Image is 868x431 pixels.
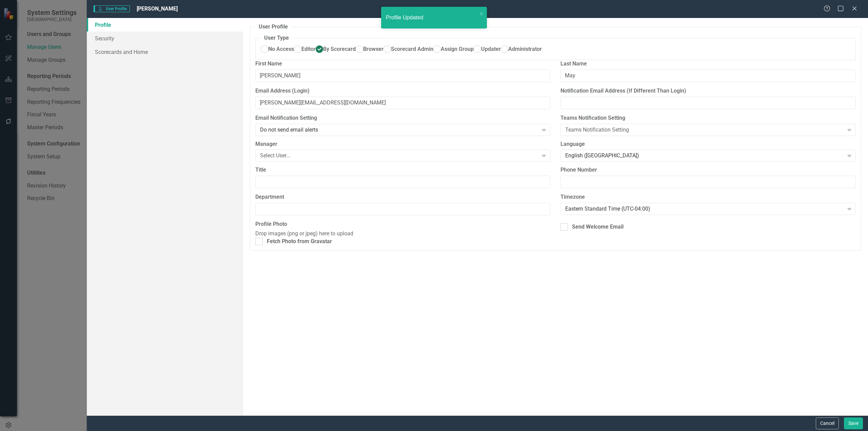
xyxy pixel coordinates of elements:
button: Save [844,417,863,429]
legend: User Profile [255,23,291,31]
div: Teams Notification Setting [565,126,844,134]
label: Profile Photo [255,220,551,228]
div: Eastern Standard Time (UTC-04:00) [565,205,844,213]
span: Administrator [508,46,542,52]
label: Manager [255,140,551,148]
span: By Scorecard [323,46,356,52]
span: Updater [481,46,501,52]
label: Phone Number [560,166,856,174]
label: Language [560,140,856,148]
span: [PERSON_NAME] [137,5,178,12]
div: Do not send email alerts [260,126,538,134]
legend: User Type [261,34,292,42]
div: English ([GEOGRAPHIC_DATA]) [565,152,844,160]
div: Select User... [260,152,538,160]
button: Cancel [816,417,839,429]
span: Scorecard Admin [391,46,433,52]
label: Email Address (Login) [255,87,551,95]
label: Last Name [560,60,856,68]
label: First Name [255,60,551,68]
label: Teams Notification Setting [560,114,856,122]
a: Scorecards and Home [87,45,243,59]
label: Title [255,166,551,174]
span: User Profile [94,5,130,12]
label: Timezone [560,193,856,201]
a: Security [87,32,243,45]
span: Browser [363,46,383,52]
label: Email Notification Setting [255,114,551,122]
span: No Access [268,46,294,52]
button: close [479,9,484,17]
div: Send Welcome Email [572,223,624,231]
label: Department [255,193,551,201]
label: Notification Email Address (If Different Than Login) [560,87,856,95]
span: Assign Group [441,46,474,52]
div: Drop images (png or jpeg) here to upload [255,230,551,238]
a: Profile [87,18,243,32]
div: Fetch Photo from Gravatar [267,238,332,246]
span: Editor [301,46,316,52]
div: Profile Updated [386,14,477,22]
